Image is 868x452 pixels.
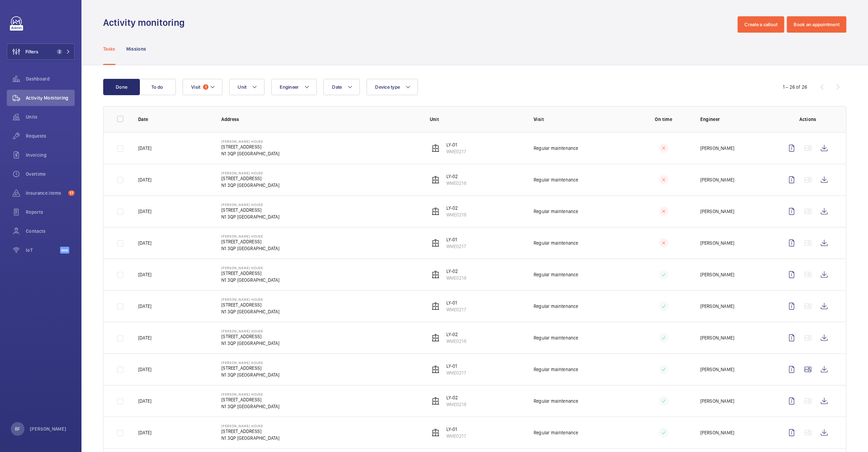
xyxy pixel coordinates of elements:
[191,84,200,90] span: Visit
[221,308,279,315] p: N1 3QP [GEOGRAPHIC_DATA]
[203,84,208,90] span: 1
[221,365,279,371] p: [STREET_ADDRESS]
[238,84,246,90] span: Unit
[138,116,210,123] p: Date
[26,247,60,254] span: IoT
[431,365,440,373] img: elevator.svg
[57,49,62,54] span: 2
[221,245,279,252] p: N1 3QP [GEOGRAPHIC_DATA]
[138,271,151,278] p: [DATE]
[700,145,734,152] p: [PERSON_NAME]
[783,116,832,123] p: Actions
[431,207,440,215] img: elevator.svg
[446,306,466,313] p: WME0217
[221,392,279,396] p: [PERSON_NAME] House
[221,428,279,435] p: [STREET_ADDRESS]
[26,133,75,139] span: Requests
[221,182,279,189] p: N1 3QP [GEOGRAPHIC_DATA]
[430,116,523,123] p: Unit
[446,180,466,187] p: WME0218
[221,329,279,333] p: [PERSON_NAME] House
[126,46,146,52] p: Missions
[446,148,466,155] p: WME0217
[26,190,66,196] span: Insurance items
[534,366,578,373] p: Regular maintenance
[700,334,734,341] p: [PERSON_NAME]
[103,16,189,29] h1: Activity monitoring
[26,114,75,120] span: Units
[638,116,689,123] p: On time
[431,397,440,405] img: elevator.svg
[26,94,75,101] span: Activity Monitoring
[431,144,440,152] img: elevator.svg
[25,48,38,55] span: Filters
[534,240,578,246] p: Regular maintenance
[446,243,466,250] p: WME0217
[700,303,734,310] p: [PERSON_NAME]
[332,84,342,90] span: Date
[26,152,75,158] span: Invoicing
[534,398,578,404] p: Regular maintenance
[103,46,115,52] p: Tasks
[700,208,734,215] p: [PERSON_NAME]
[446,433,466,439] p: WME0217
[431,334,440,342] img: elevator.svg
[183,79,222,95] button: Visit1
[446,331,466,338] p: LY-02
[534,145,578,152] p: Regular maintenance
[534,176,578,183] p: Regular maintenance
[138,176,151,183] p: [DATE]
[271,79,317,95] button: Engineer
[280,84,299,90] span: Engineer
[783,84,807,90] div: 1 – 26 of 26
[221,143,279,150] p: [STREET_ADDRESS]
[221,238,279,245] p: [STREET_ADDRESS]
[700,176,734,183] p: [PERSON_NAME]
[221,340,279,347] p: N1 3QP [GEOGRAPHIC_DATA]
[534,116,627,123] p: Visit
[534,208,578,215] p: Regular maintenance
[446,141,466,148] p: LY-01
[431,176,440,184] img: elevator.svg
[700,116,773,123] p: Engineer
[446,173,466,180] p: LY-02
[700,271,734,278] p: [PERSON_NAME]
[534,303,578,310] p: Regular maintenance
[367,79,418,95] button: Device type
[431,239,440,247] img: elevator.svg
[221,297,279,301] p: [PERSON_NAME] House
[26,209,75,215] span: Reports
[138,429,151,436] p: [DATE]
[15,425,20,432] p: BF
[229,79,264,95] button: Unit
[138,303,151,310] p: [DATE]
[103,79,140,95] button: Done
[221,301,279,308] p: [STREET_ADDRESS]
[221,424,279,428] p: [PERSON_NAME] House
[26,228,75,234] span: Contacts
[138,208,151,215] p: [DATE]
[138,366,151,373] p: [DATE]
[221,207,279,213] p: [STREET_ADDRESS]
[138,240,151,246] p: [DATE]
[221,150,279,157] p: N1 3QP [GEOGRAPHIC_DATA]
[221,213,279,220] p: N1 3QP [GEOGRAPHIC_DATA]
[221,403,279,410] p: N1 3QP [GEOGRAPHIC_DATA]
[431,302,440,310] img: elevator.svg
[221,139,279,143] p: [PERSON_NAME] House
[446,211,466,218] p: WME0218
[221,116,419,123] p: Address
[534,334,578,341] p: Regular maintenance
[431,271,440,279] img: elevator.svg
[221,266,279,270] p: [PERSON_NAME] House
[221,371,279,378] p: N1 3QP [GEOGRAPHIC_DATA]
[446,363,466,369] p: LY-01
[221,277,279,283] p: N1 3QP [GEOGRAPHIC_DATA]
[787,16,846,33] button: Book an appointment
[446,369,466,376] p: WME0217
[221,361,279,365] p: [PERSON_NAME] House
[446,236,466,243] p: LY-01
[324,79,360,95] button: Date
[446,401,466,408] p: WME0218
[221,175,279,182] p: [STREET_ADDRESS]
